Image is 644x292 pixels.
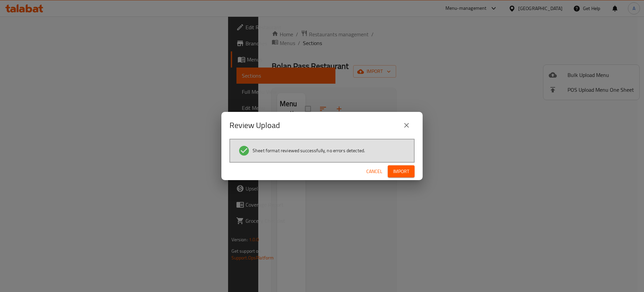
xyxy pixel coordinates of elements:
[393,167,409,176] span: Import
[253,147,365,154] span: Sheet format reviewed successfully, no errors detected.
[366,167,382,176] span: Cancel
[364,165,385,178] button: Cancel
[388,165,415,178] button: Import
[229,120,280,131] h2: Review Upload
[398,117,415,133] button: close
